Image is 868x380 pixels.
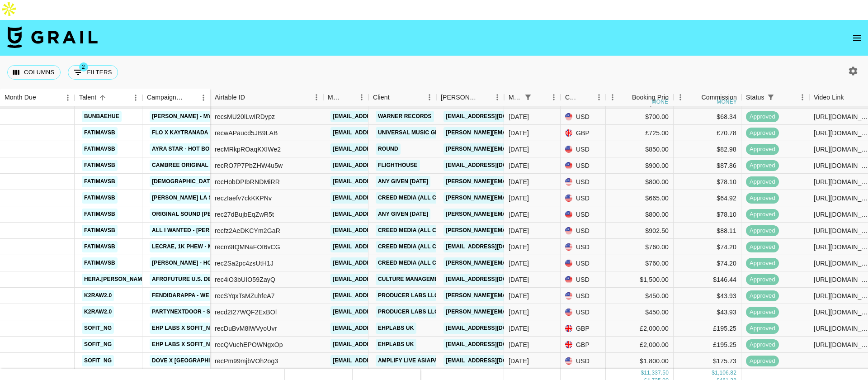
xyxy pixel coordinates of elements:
[606,206,674,223] div: $800.00
[509,356,529,366] div: Aug '25
[376,241,470,252] a: Creed Media (All Campaigns)
[746,341,779,349] span: approved
[443,355,545,366] a: [EMAIL_ADDRESS][DOMAIN_NAME]
[443,290,591,301] a: [PERSON_NAME][EMAIL_ADDRESS][DOMAIN_NAME]
[674,337,741,353] div: £195.25
[150,111,261,122] a: [PERSON_NAME] - Mystical Magical
[36,91,49,104] button: Sort
[82,192,118,204] a: fatimavsb
[746,161,779,170] span: approved
[522,91,534,104] button: Show filters
[504,89,561,106] div: Month Due
[368,89,436,106] div: Client
[509,161,529,170] div: Aug '25
[330,339,432,350] a: [EMAIL_ADDRESS][DOMAIN_NAME]
[561,255,606,271] div: USD
[844,91,857,104] button: Sort
[82,323,114,334] a: sofit_ng
[443,306,591,318] a: [PERSON_NAME][EMAIL_ADDRESS][DOMAIN_NAME]
[215,340,283,349] div: recQVuchEPOWNgxOp
[376,160,420,171] a: Flighthouse
[443,339,545,350] a: [EMAIL_ADDRESS][DOMAIN_NAME]
[674,109,741,125] div: $68.34
[606,174,674,190] div: $800.00
[129,91,142,104] button: Menu
[746,194,779,203] span: approved
[814,89,844,106] div: Video Link
[330,274,432,285] a: [EMAIL_ADDRESS][DOMAIN_NAME]
[330,290,432,301] a: [EMAIL_ADDRESS][DOMAIN_NAME]
[717,99,737,104] div: money
[674,239,741,255] div: $74.20
[376,209,430,220] a: Any given [DATE]
[674,174,741,190] div: $78.10
[509,89,522,106] div: Month Due
[443,143,591,155] a: [PERSON_NAME][EMAIL_ADDRESS][DOMAIN_NAME]
[215,177,280,186] div: recHobDPIbRNDMiRR
[746,308,779,317] span: approved
[712,369,715,377] div: $
[150,143,220,155] a: Ayra Star - Hot Body
[561,141,606,157] div: USD
[150,241,226,252] a: Lecrae, 1K Phew - MOVE
[478,91,491,104] button: Sort
[79,62,88,71] span: 2
[376,339,416,350] a: EHPLABS UK
[443,111,545,122] a: [EMAIL_ADDRESS][DOMAIN_NAME]
[82,241,118,252] a: fatimavsb
[606,239,674,255] div: $760.00
[7,26,98,48] img: Grail Talent
[215,194,272,203] div: reczIaefv7ckKKPNv
[150,127,250,138] a: FLO x Kaytranada - "The Mood"
[310,90,323,104] button: Menu
[147,89,184,106] div: Campaign (Type)
[215,291,275,300] div: recSYqxTsMZuhfeA7
[61,91,75,104] button: Menu
[328,89,342,106] div: Manager
[245,91,258,104] button: Sort
[674,190,741,206] div: $64.92
[443,257,591,269] a: [PERSON_NAME][EMAIL_ADDRESS][DOMAIN_NAME]
[701,89,737,106] div: Commission
[82,127,118,138] a: fatimavsb
[150,323,303,334] a: EHP Labs x Sofit_ngr 12 month Partnership 2/12
[82,160,118,171] a: fatimavsb
[606,223,674,239] div: $902.50
[376,306,441,318] a: Producer Labs LLC
[330,176,432,187] a: [EMAIL_ADDRESS][DOMAIN_NAME]
[746,178,779,186] span: approved
[443,192,591,204] a: [PERSON_NAME][EMAIL_ADDRESS][DOMAIN_NAME]
[150,257,235,269] a: [PERSON_NAME] - Hot Body
[606,109,674,125] div: $700.00
[561,304,606,320] div: USD
[606,304,674,320] div: $450.00
[509,275,529,284] div: Aug '25
[746,324,779,333] span: approved
[75,89,142,106] div: Talent
[561,223,606,239] div: USD
[746,145,779,154] span: approved
[376,143,401,155] a: Round
[592,90,606,104] button: Menu
[443,323,545,334] a: [EMAIL_ADDRESS][DOMAIN_NAME]
[82,274,150,285] a: hera.[PERSON_NAME]
[150,209,250,220] a: original sound [PERSON_NAME]
[215,324,277,333] div: recDuBvM8lWVyoUvr
[509,177,529,186] div: Aug '25
[150,160,232,171] a: cambree original sound
[150,225,245,236] a: All I wanted - [PERSON_NAME]
[561,109,606,125] div: USD
[330,241,432,252] a: [EMAIL_ADDRESS][DOMAIN_NAME]
[606,271,674,288] div: $1,500.00
[373,89,390,106] div: Client
[376,355,482,366] a: AMPLIFY LIVE ASIAPACIFIC PTE. LTD.
[746,259,779,268] span: approved
[82,257,118,269] a: fatimavsb
[82,290,114,301] a: k2raw2.0
[561,320,606,337] div: GBP
[561,239,606,255] div: USD
[641,369,644,377] div: $
[606,157,674,174] div: $900.00
[376,323,416,334] a: EHPLABS UK
[82,111,122,122] a: bunbaehue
